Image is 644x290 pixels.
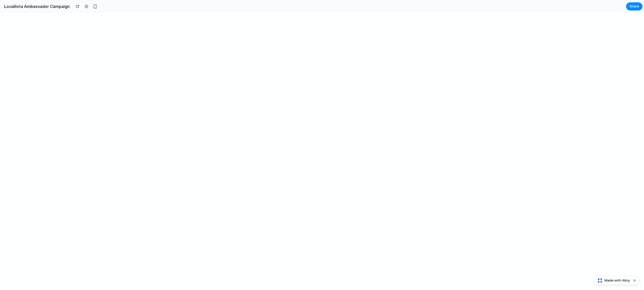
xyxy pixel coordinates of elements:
button: Dismiss watermark [631,277,638,284]
span: Made with Alloy [605,278,630,283]
a: Made with Alloy [594,278,630,283]
button: Share [626,2,642,11]
span: Share [629,4,639,9]
h2: Locallista Ambassador Campaign [2,3,70,9]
